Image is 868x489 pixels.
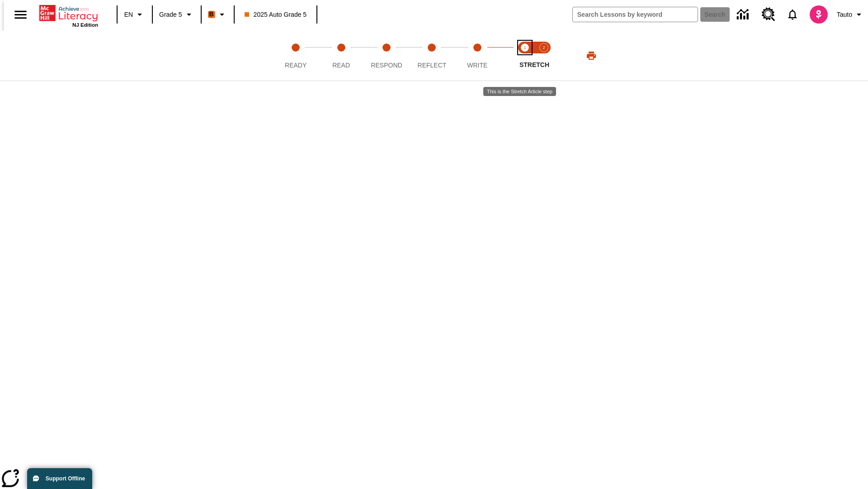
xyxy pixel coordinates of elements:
button: Read step 2 of 5 [315,31,367,81]
span: Reflect [418,62,447,69]
span: STRETCH [519,61,549,68]
button: Print [577,48,606,64]
img: avatar image [810,5,828,24]
text: 1 [524,45,526,50]
input: search field [573,7,698,22]
span: 2025 Auto Grade 5 [245,10,307,19]
span: Respond [371,62,402,69]
a: Resource Center, Will open in new tab [756,2,781,27]
button: Ready step 1 of 5 [269,31,322,81]
div: This is the Stretch Article step [483,87,556,96]
button: Respond step 3 of 5 [360,31,413,81]
button: Stretch Respond step 2 of 2 [531,31,557,81]
span: Grade 5 [159,10,182,19]
text: 2 [542,45,545,50]
span: B [209,9,214,20]
span: Support Offline [46,475,85,482]
a: Notifications [781,3,804,26]
button: Select a new avatar [804,3,833,26]
button: Grade: Grade 5, Select a grade [156,6,198,23]
span: EN [124,10,133,19]
button: Language: EN, Select a language [120,6,149,23]
button: Write step 5 of 5 [451,31,504,81]
button: Stretch Read step 1 of 2 [512,31,538,81]
span: Write [467,62,487,69]
button: Support Offline [27,468,92,489]
span: NJ Edition [72,22,98,28]
button: Open side menu [7,1,34,28]
span: Tauto [837,10,852,19]
span: Ready [285,62,307,69]
div: Home [39,3,98,28]
span: Read [332,62,350,69]
button: Profile/Settings [833,6,868,23]
button: Reflect step 4 of 5 [406,31,458,81]
button: Boost Class color is orange. Change class color [204,6,231,23]
a: Data Center [731,2,756,27]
